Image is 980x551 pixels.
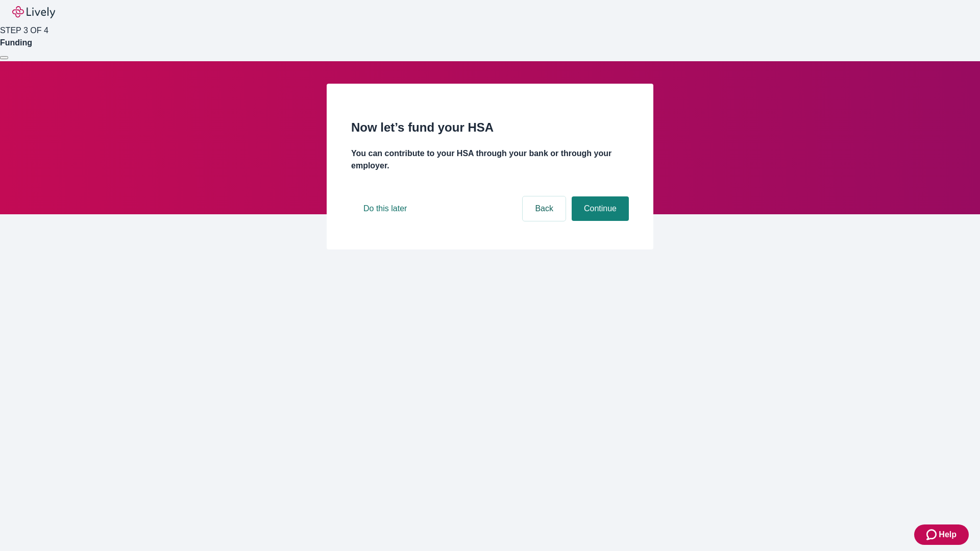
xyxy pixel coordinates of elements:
[926,529,939,541] svg: Zendesk support icon
[351,196,419,221] button: Do this later
[351,147,629,172] h4: You can contribute to your HSA through your bank or through your employer.
[12,6,55,18] img: Lively
[351,118,629,137] h2: Now let’s fund your HSA
[523,196,566,221] button: Back
[914,524,969,545] button: Zendesk support iconHelp
[572,196,629,221] button: Continue
[939,529,957,541] span: Help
